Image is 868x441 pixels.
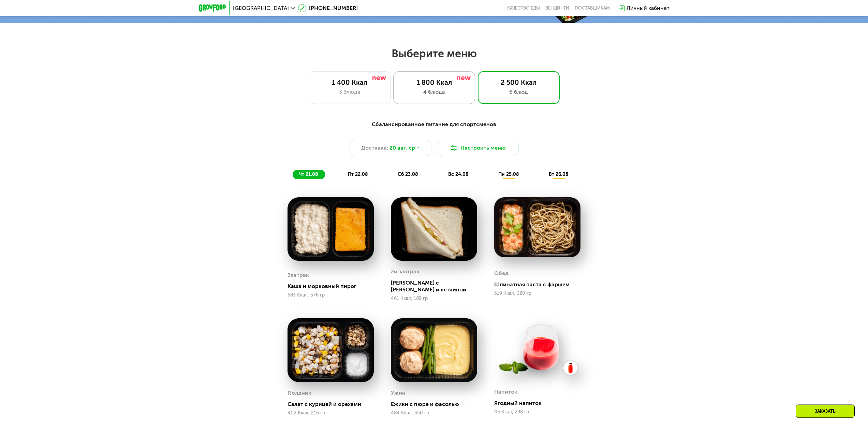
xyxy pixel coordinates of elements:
[348,171,368,177] span: пт 22.08
[494,291,580,296] div: 519 Ккал, 320 гр
[494,281,586,288] div: Шпинатная паста с фаршем
[627,4,670,12] div: Личный кабинет
[389,144,415,152] span: 20 авг, ср
[498,171,519,177] span: пн 25.08
[391,296,477,301] div: 461 Ккал, 189 гр
[391,410,477,416] div: 484 Ккал, 350 гр
[448,171,469,177] span: вс 24.08
[22,47,846,60] h2: Выберите меню
[288,410,374,416] div: 402 Ккал, 216 гр
[391,388,406,398] div: Ужин
[361,144,388,152] span: Доставка:
[400,88,468,96] div: 4 блюда
[494,400,586,407] div: Ягодный напиток
[299,171,318,177] span: чт 21.08
[437,140,519,156] button: Настроить меню
[288,388,311,398] div: Полдник
[485,88,553,96] div: 6 блюд
[507,5,540,11] a: Качество еды
[796,405,855,418] div: Заказать
[549,171,569,177] span: вт 26.08
[485,78,553,87] div: 2 500 Ккал
[288,401,379,408] div: Салат с курицей и орехами
[316,88,383,96] div: 3 блюда
[288,270,309,280] div: Завтрак
[391,279,483,293] div: [PERSON_NAME] с [PERSON_NAME] и ветчиной
[232,120,636,129] div: Сбалансированное питание для спортсменов
[545,5,569,11] a: Вендинги
[233,5,289,11] span: [GEOGRAPHIC_DATA]
[494,268,509,278] div: Обед
[494,409,580,415] div: 46 Ккал, 298 гр
[316,78,383,87] div: 1 400 Ккал
[575,5,610,11] div: поставщикам
[391,401,483,408] div: Ежики с пюре и фасолью
[298,4,358,12] a: [PHONE_NUMBER]
[288,292,374,298] div: 583 Ккал, 376 гр
[391,267,420,277] div: 2й завтрак
[494,387,517,397] div: Напиток
[288,283,379,290] div: Каша и морковный пирог
[398,171,418,177] span: сб 23.08
[400,78,468,87] div: 1 800 Ккал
